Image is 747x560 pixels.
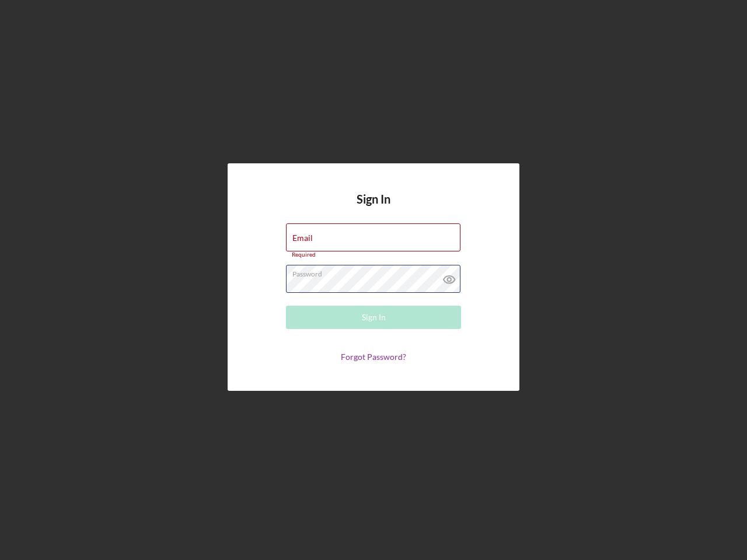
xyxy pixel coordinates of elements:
button: Sign In [286,306,461,329]
h4: Sign In [357,192,390,223]
label: Password [292,265,460,278]
div: Required [286,251,461,258]
a: Forgot Password? [341,352,406,362]
div: Sign In [362,306,386,329]
label: Email [292,233,313,243]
